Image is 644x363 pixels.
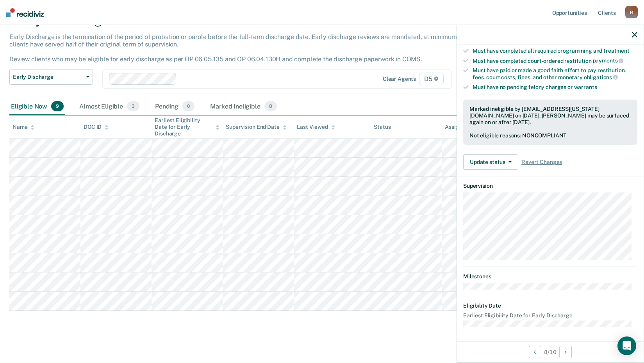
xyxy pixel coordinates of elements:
span: obligations [584,74,618,80]
span: 3 [127,101,139,111]
span: 0 [182,101,194,111]
div: Earliest Eligibility Date for Early Discharge [155,117,219,137]
div: Must have no pending felony charges or [473,84,637,91]
div: Not eligible reasons: NONCOMPLIANT [469,132,631,139]
div: N [625,6,638,18]
div: Marked ineligible by [EMAIL_ADDRESS][US_STATE][DOMAIN_NAME] on [DATE]. [PERSON_NAME] may be surfa... [469,106,631,125]
div: Eligible Now [9,98,65,115]
dt: Earliest Eligibility Date for Early Discharge [463,312,637,319]
div: Last Viewed [297,124,335,130]
span: treatment [603,48,630,54]
span: payments [593,57,624,64]
dt: Eligibility Date [463,302,637,309]
div: Must have paid or made a good faith effort to pay restitution, fees, court costs, fines, and othe... [473,67,637,80]
div: Name [12,124,34,130]
img: Recidiviz [6,8,44,17]
span: D5 [419,73,444,85]
span: 8 [264,101,277,111]
div: Marked Ineligible [209,98,278,115]
div: Assigned to [445,124,482,130]
div: Must have completed court-ordered restitution [473,57,637,64]
button: Previous Opportunity [529,346,541,358]
dt: Supervision [463,183,637,189]
span: Early Discharge [13,74,83,80]
div: Supervision End Date [226,124,286,130]
div: Must have completed all required programming and [473,48,637,54]
dt: Milestones [463,273,637,280]
button: Next Opportunity [559,346,572,358]
div: DOC ID [84,124,109,130]
div: Open Intercom Messenger [617,336,636,355]
p: Early Discharge is the termination of the period of probation or parole before the full-term disc... [9,33,474,63]
span: Revert Changes [521,159,562,165]
div: Almost Eligible [78,98,141,115]
span: 9 [51,101,64,111]
div: 8 / 10 [457,342,644,362]
div: Status [374,124,391,130]
button: Update status [463,154,518,170]
span: warrants [574,84,597,90]
div: Clear agents [383,76,416,82]
div: Pending [153,98,196,115]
